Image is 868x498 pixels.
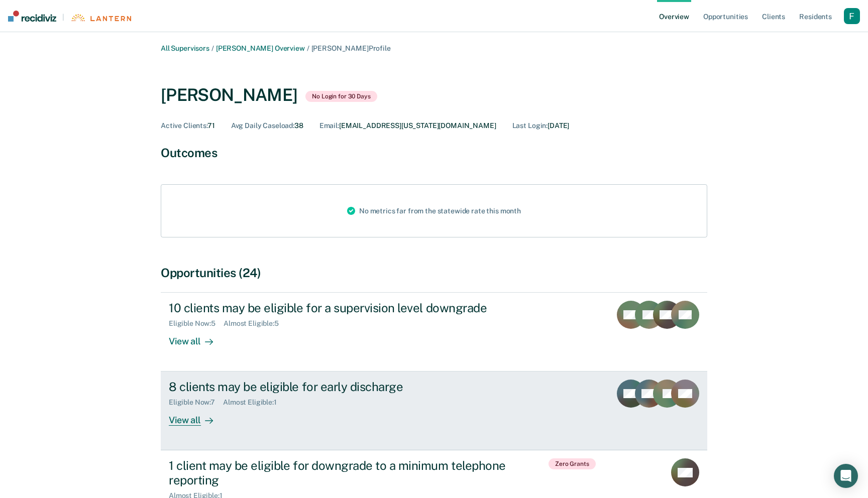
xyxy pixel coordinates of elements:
span: No Login for 30 Days [305,91,377,102]
span: Last Login : [512,121,548,130]
div: Eligible Now : 7 [169,398,223,407]
span: / [305,44,311,52]
div: No metrics far from the statewide rate this month [339,185,529,237]
div: Almost Eligible : 1 [223,398,285,407]
span: / [209,44,216,52]
a: 10 clients may be eligible for a supervision level downgradeEligible Now:5Almost Eligible:5View all [161,292,707,371]
span: Zero Grants [549,458,596,469]
div: [DATE] [512,121,570,130]
div: 71 [161,121,215,130]
div: View all [169,407,225,426]
span: Active Clients : [161,121,207,130]
div: Eligible Now : 5 [169,319,224,328]
div: 8 clients may be eligible for early discharge [169,380,521,394]
div: Outcomes [161,146,707,160]
a: 8 clients may be eligible for early dischargeEligible Now:7Almost Eligible:1View all [161,371,707,450]
div: [PERSON_NAME] [161,85,297,105]
div: View all [169,328,225,347]
div: [EMAIL_ADDRESS][US_STATE][DOMAIN_NAME] [319,121,496,130]
a: [PERSON_NAME] Overview [216,44,305,52]
div: 10 clients may be eligible for a supervision level downgrade [169,301,521,315]
div: 38 [231,121,303,130]
div: Almost Eligible : 5 [224,319,287,328]
span: Avg Daily Caseload : [231,121,294,130]
span: Email : [319,121,339,130]
span: | [56,13,70,22]
span: [PERSON_NAME] Profile [311,44,391,52]
img: Recidiviz [8,11,56,22]
div: Opportunities (24) [161,266,707,280]
img: Lantern [70,14,131,22]
div: 1 client may be eligible for downgrade to a minimum telephone reporting [169,458,521,487]
a: | [8,11,131,22]
a: All Supervisors [161,44,209,52]
div: Open Intercom Messenger [834,464,858,488]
